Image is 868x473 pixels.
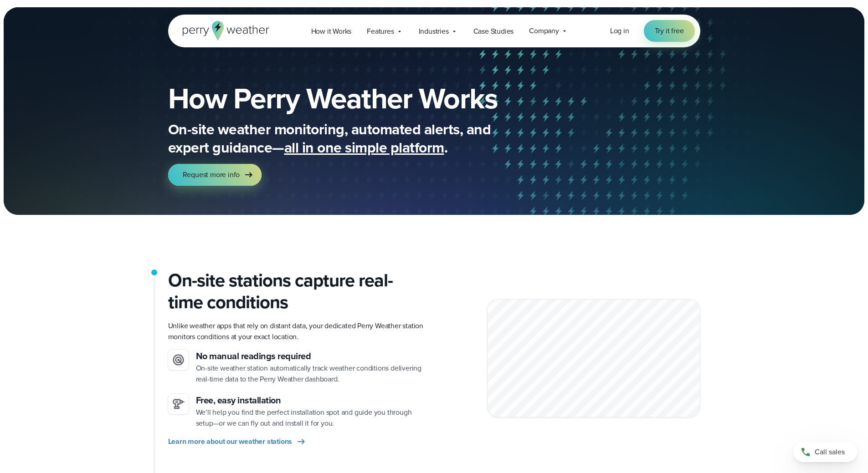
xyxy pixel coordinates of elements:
[311,26,352,37] span: How it Works
[610,25,629,36] span: Log in
[168,164,262,186] a: Request more info
[529,25,559,36] span: Company
[473,26,514,37] span: Case Studies
[419,26,449,37] span: Industries
[284,137,444,158] span: all in one simple platform
[168,84,564,113] h1: How Perry Weather Works
[815,447,845,458] span: Call sales
[183,169,240,180] span: Request more info
[655,25,684,36] span: Try it free
[168,436,307,447] a: Learn more about our weather stations
[303,22,360,41] a: How it Works
[793,442,857,462] a: Call sales
[168,320,427,342] p: Unlike weather apps that rely on distant data, your dedicated Perry Weather station monitors cond...
[466,22,522,41] a: Case Studies
[196,407,427,429] p: We’ll help you find the perfect installation spot and guide you through setup—or we can fly out a...
[196,394,427,407] h3: Free, easy installation
[610,25,629,36] a: Log in
[644,20,695,42] a: Try it free
[196,350,427,363] h3: No manual readings required
[168,120,533,157] p: On-site weather monitoring, automated alerts, and expert guidance— .
[168,270,427,313] h2: On-site stations capture real-time conditions
[168,436,293,447] span: Learn more about our weather stations
[367,26,394,37] span: Features
[196,363,427,385] p: On-site weather station automatically track weather conditions delivering real-time data to the P...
